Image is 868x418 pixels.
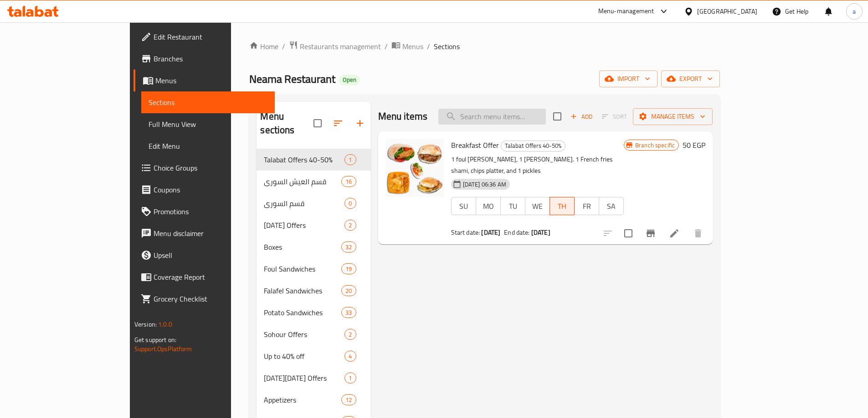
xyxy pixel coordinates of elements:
a: Edit Restaurant [134,26,275,48]
span: 12 [342,396,355,404]
span: Version: [134,318,157,330]
span: Select section [548,107,567,126]
div: Talabat Offers 40-50%1 [257,149,370,171]
h2: Menu items [378,110,428,123]
div: items [341,242,356,252]
span: Falafel Sandwiches [264,285,341,296]
a: Edit menu item [669,228,680,239]
div: Up to 40% off4 [257,345,370,367]
span: Talabat Offers 40-50% [264,154,344,165]
span: Start date: [451,227,480,238]
span: 19 [342,265,355,273]
span: Add item [567,110,596,124]
span: 33 [342,308,355,317]
span: Add [569,111,594,122]
span: [DATE] Offers [264,220,344,231]
span: 0 [345,199,355,208]
a: Restaurants management [289,40,381,52]
span: MO [480,200,497,213]
h6: 50 EGP [683,139,705,151]
button: Manage items [633,108,713,125]
a: Menu disclaimer [134,222,275,244]
span: Sort sections [327,112,349,134]
span: [DATE] 06:36 AM [459,180,510,189]
img: Breakfast Offer [385,139,444,197]
span: WE [529,200,546,213]
input: search [438,109,546,125]
div: items [344,351,356,362]
div: items [341,176,356,187]
div: items [344,373,356,383]
span: Boxes [264,242,341,252]
h2: Menu sections [260,110,313,137]
span: Menus [402,41,423,52]
div: قسم العيش السوري16 [257,171,370,192]
a: Menus [391,40,423,52]
span: 1 [345,374,355,383]
span: 32 [342,243,355,252]
span: Promotions [154,206,267,217]
span: Select section first [596,110,633,124]
span: TH [554,200,571,213]
a: Grocery Checklist [134,288,275,310]
div: Boxes32 [257,236,370,258]
div: items [341,263,356,274]
a: Branches [134,48,275,70]
span: Select all sections [308,114,327,133]
button: Add [567,110,596,124]
span: Appetizers [264,394,341,405]
button: Add section [349,112,371,134]
span: Talabat Offers 40-50% [501,141,565,151]
a: Edit Menu [141,135,275,157]
button: TH [550,197,575,215]
span: Edit Restaurant [154,31,267,42]
div: items [341,394,356,405]
div: Black Friday Offers [264,373,344,383]
div: items [344,154,356,165]
div: items [344,220,356,231]
li: / [282,41,285,52]
div: Potato Sandwiches33 [257,302,370,323]
a: Menus [134,70,275,91]
span: Branch specific [632,141,678,150]
div: items [341,285,356,296]
span: Menus [155,75,267,86]
a: Promotions [134,201,275,222]
span: export [668,73,713,85]
div: Appetizers12 [257,389,370,411]
b: [DATE] [531,227,550,238]
p: 1 foul [PERSON_NAME], 1 [PERSON_NAME]. 1 French fries shami, chips platter, and 1 pickles [451,154,624,176]
span: Sohour Offers [264,329,344,340]
span: Breakfast Offer [451,138,499,152]
button: FR [574,197,599,215]
a: Coupons [134,179,275,201]
div: Menu-management [598,6,654,17]
span: 20 [342,287,355,295]
span: 2 [345,221,355,230]
div: [DATE] Offers2 [257,214,370,236]
a: Coverage Report [134,266,275,288]
nav: breadcrumb [249,40,720,52]
span: Menu disclaimer [154,228,267,239]
div: Sohour Offers2 [257,323,370,345]
span: Potato Sandwiches [264,307,341,318]
span: End date: [504,227,529,238]
button: SA [599,197,624,215]
span: Up to 40% off [264,351,344,362]
a: Upsell [134,244,275,266]
span: 1.0.0 [158,318,172,330]
div: قسم العيش السوري [264,176,341,187]
div: [DATE][DATE] Offers1 [257,367,370,389]
span: قسم السوري [264,198,344,209]
button: SU [451,197,476,215]
span: [DATE][DATE] Offers [264,373,344,383]
button: export [661,71,720,87]
div: items [344,198,356,209]
span: Edit Menu [149,141,267,151]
